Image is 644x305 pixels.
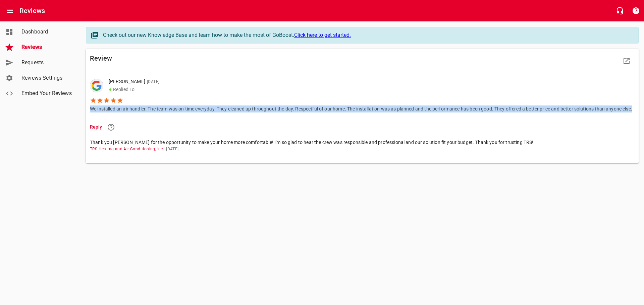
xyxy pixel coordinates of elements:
h6: Review [90,53,362,64]
span: [DATE] [145,79,159,84]
span: TRS Heating and Air Conditioning, Inc [90,147,163,151]
h6: Reviews [19,5,45,16]
a: Learn more about responding to reviews [103,119,119,135]
span: Requests [21,59,72,67]
p: Replied To [109,85,627,93]
img: google-dark.png [90,79,103,92]
span: — [DATE] [90,146,629,153]
span: Embed Your Reviews [21,89,72,97]
span: Reviews [21,43,72,51]
span: ● [109,86,112,92]
p: [PERSON_NAME] [109,78,627,85]
span: Reviews Settings [21,74,72,82]
button: Live Chat [612,3,628,19]
span: Dashboard [21,28,72,36]
a: Click here to get started. [294,32,351,38]
button: Support Portal [628,3,644,19]
button: Open drawer [2,3,18,19]
div: Check out our new Knowledge Base and learn how to make the most of GoBoost. [103,31,632,39]
a: View Review Site [619,53,635,69]
div: Google [90,79,103,92]
p: We installed an air handler. The team was on time everyday. They cleaned up throughout the day. R... [90,104,632,112]
span: Thank you [PERSON_NAME] for the opportunity to make your home more comfortable! I'm so glad to he... [90,139,629,146]
li: Reply [90,119,635,135]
